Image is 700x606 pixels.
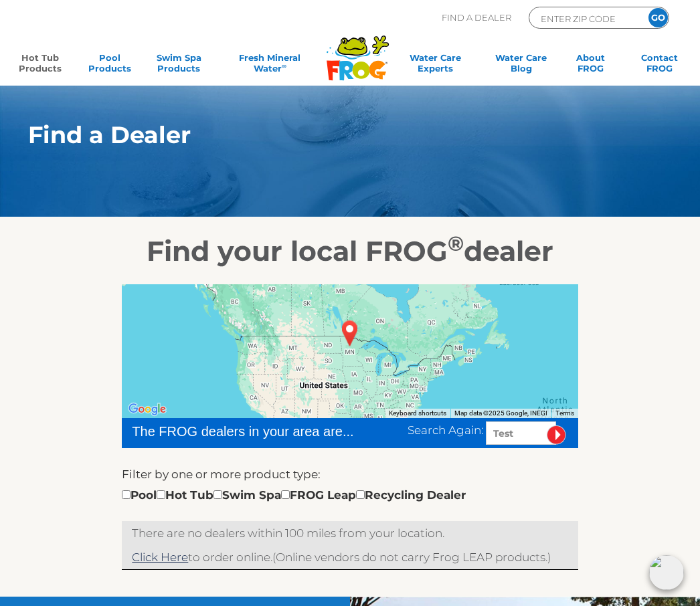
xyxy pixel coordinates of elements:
h1: Find a Dealer [28,122,624,148]
a: AboutFROG [563,52,617,79]
img: Google [125,401,169,418]
p: (Online vendors do not carry Frog LEAP products.) [132,548,567,566]
input: Submit [547,425,566,445]
div: The FROG dealers in your area are... [132,421,355,441]
div: Pool Hot Tub Swim Spa FROG Leap Recycling Dealer [122,486,466,504]
sup: ∞ [282,62,286,70]
a: Water CareBlog [495,52,548,79]
a: ContactFROG [633,52,687,79]
span: to order online. [132,550,272,564]
input: GO [648,8,668,27]
a: Open this area in Google Maps (opens a new window) [125,401,169,418]
a: PoolProducts [82,52,136,79]
a: Fresh MineralWater∞ [221,52,319,79]
p: Find A Dealer [442,7,511,29]
img: openIcon [649,555,684,590]
span: Search Again: [408,423,483,437]
a: Hot TubProducts [13,52,67,79]
a: Terms (opens in new tab) [555,409,574,417]
span: Map data ©2025 Google, INEGI [454,409,547,417]
input: Zip Code Form [539,11,630,26]
a: Water CareExperts [391,52,478,79]
div: USA [329,310,371,357]
p: There are no dealers within 100 miles from your location. [132,524,567,542]
h2: Find your local FROG dealer [8,234,692,268]
a: Click Here [132,550,188,564]
sup: ® [448,231,464,256]
label: Filter by one or more product type: [122,466,321,483]
a: Swim SpaProducts [152,52,205,79]
button: Keyboard shortcuts [389,409,446,418]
